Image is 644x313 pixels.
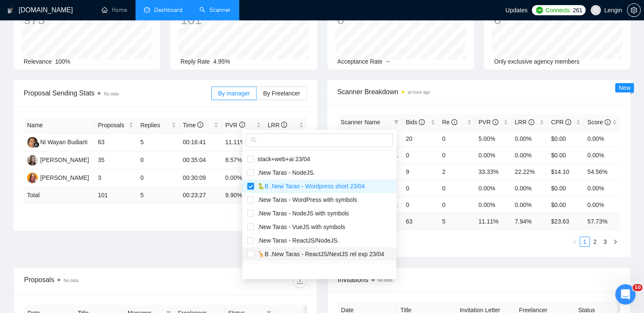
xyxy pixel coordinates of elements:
[478,119,498,126] span: PVR
[580,237,590,247] li: 1
[94,187,137,204] td: 101
[154,6,182,14] span: Dashboard
[40,173,89,182] div: [PERSON_NAME]
[402,180,439,196] td: 0
[199,6,231,14] a: searchScanner
[222,169,264,187] td: 0.00%
[528,119,534,125] span: info-circle
[584,163,620,180] td: 54.56%
[494,58,580,65] span: Only exclusive agency members
[402,213,439,229] td: 63
[547,147,584,163] td: $0.00
[584,213,620,229] td: 57.73 %
[547,213,584,229] td: $ 23.63
[610,237,620,247] button: right
[137,187,179,204] td: 5
[475,196,511,213] td: 0.00%
[222,151,264,169] td: 8.57%
[144,7,150,13] span: dashboard
[137,169,179,187] td: 0
[263,90,300,97] span: By Freelancer
[222,187,264,204] td: 9.90 %
[254,224,345,230] span: .New Taras - VueJS with symbols
[137,151,179,169] td: 0
[254,156,310,162] span: stack+web+ai 23/04
[600,237,610,247] li: 3
[254,183,365,190] span: 🐍B .New Taras - Wordpress short 23/04
[593,7,599,13] span: user
[511,130,548,147] td: 0.00%
[402,147,439,163] td: 0
[341,119,380,126] span: Scanner Name
[475,163,511,180] td: 33.33%
[293,274,307,288] button: download
[337,58,383,65] span: Acceptance Rate
[254,169,315,176] span: .New Taras - NodeJS.
[565,119,571,125] span: info-circle
[613,239,618,244] span: right
[180,58,210,65] span: Reply Rate
[7,4,13,17] img: logo
[64,278,78,283] span: No data
[572,239,577,244] span: left
[515,119,534,126] span: LRR
[251,137,257,143] span: search
[402,163,439,180] td: 9
[506,7,528,14] span: Updates
[254,237,339,244] span: .New Taras - ReactJS/NodeJS.
[27,138,88,145] a: NWNi Wayan Budiarti
[439,147,475,163] td: 0
[180,187,222,204] td: 00:23:27
[94,151,137,169] td: 35
[536,7,543,14] img: upwork-logo.png
[408,90,430,95] time: an hour ago
[254,210,349,217] span: .New Taras - NodeJS with symbols
[605,119,611,125] span: info-circle
[218,90,250,97] span: By manager
[439,163,475,180] td: 2
[572,6,582,15] span: 261
[584,130,620,147] td: 0.00%
[402,130,439,147] td: 20
[98,120,127,130] span: Proposals
[24,187,94,204] td: Total
[569,237,580,247] li: Previous Page
[547,196,584,213] td: $0.00
[402,196,439,213] td: 0
[439,213,475,229] td: 5
[627,7,641,14] a: setting
[254,196,357,203] span: .New Taras - WordPress with symbols
[33,142,39,148] img: gigradar-bm.png
[27,155,38,165] img: NB
[584,147,620,163] td: 0.00%
[268,122,287,129] span: LRR
[55,58,70,65] span: 100%
[615,284,636,305] iframe: Intercom live chat
[140,120,169,130] span: Replies
[511,196,548,213] td: 0.00%
[213,58,230,65] span: 4.95%
[627,7,640,14] span: setting
[137,134,179,151] td: 5
[587,119,610,126] span: Score
[439,130,475,147] td: 0
[225,122,245,129] span: PVR
[24,274,165,288] div: Proposals
[475,213,511,229] td: 11.11 %
[239,122,245,128] span: info-circle
[475,180,511,196] td: 0.00%
[180,151,222,169] td: 00:35:04
[392,116,401,129] span: filter
[197,122,203,128] span: info-circle
[24,58,52,65] span: Relevance
[492,119,498,125] span: info-circle
[610,237,620,247] li: Next Page
[547,130,584,147] td: $0.00
[627,3,641,17] button: setting
[475,130,511,147] td: 5.00%
[102,6,127,14] a: homeHome
[180,169,222,187] td: 00:30:09
[451,119,457,125] span: info-circle
[27,137,38,148] img: NW
[590,237,600,247] li: 2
